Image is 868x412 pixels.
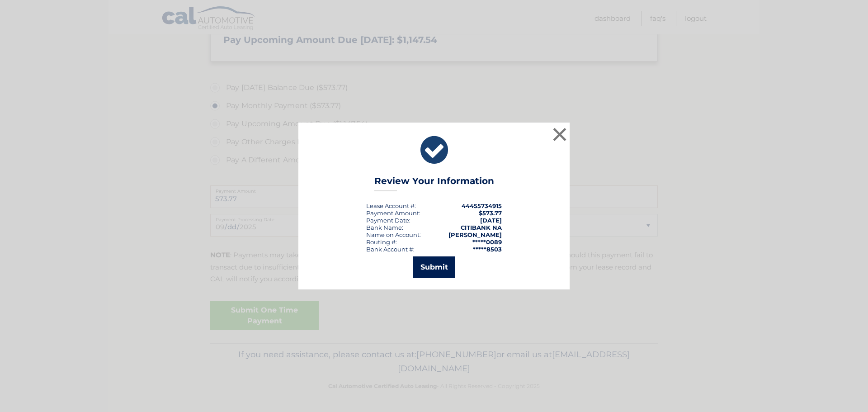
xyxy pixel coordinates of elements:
[366,209,420,217] div: Payment Amount:
[366,202,416,209] div: Lease Account #:
[479,209,502,217] span: $573.77
[480,217,502,224] span: [DATE]
[374,175,494,191] h3: Review Your Information
[366,224,403,231] div: Bank Name:
[461,224,502,231] strong: CITIBANK NA
[366,217,410,224] div: :
[366,238,397,246] div: Routing #:
[366,231,421,238] div: Name on Account:
[366,217,409,224] span: Payment Date
[448,231,502,238] strong: [PERSON_NAME]
[366,246,415,253] div: Bank Account #:
[413,256,455,278] button: Submit
[551,125,569,143] button: ×
[462,202,502,209] strong: 44455734915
